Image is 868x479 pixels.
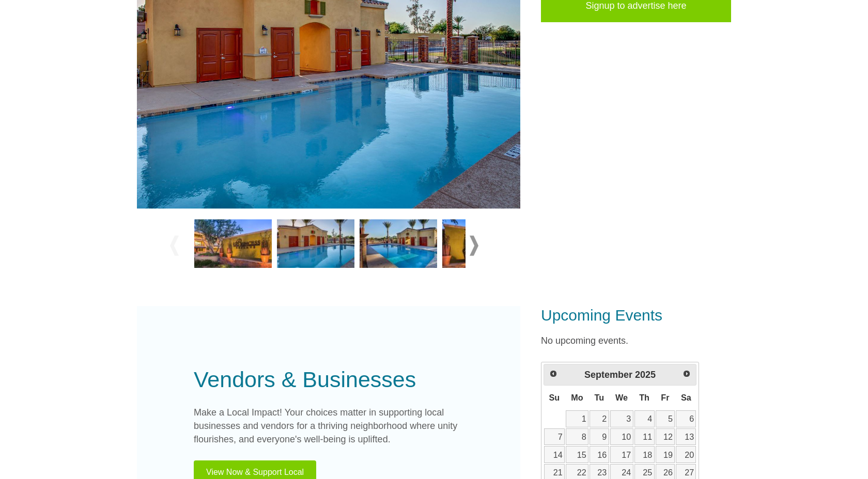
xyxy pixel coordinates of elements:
[656,410,675,427] a: 5
[610,428,633,445] a: 10
[566,428,588,445] a: 8
[595,393,605,402] span: Tuesday
[661,393,669,402] span: Friday
[194,406,463,446] p: Make a Local Impact! Your choices matter in supporting local businesses and vendors for a thrivin...
[544,428,565,445] a: 7
[590,446,609,463] a: 16
[681,393,691,402] span: Saturday
[678,365,695,382] a: Next
[656,428,675,445] a: 12
[566,446,588,463] a: 15
[634,446,655,463] a: 18
[635,370,656,380] span: 2025
[194,363,463,396] div: Vendors & Businesses
[676,410,696,427] a: 6
[590,410,609,427] a: 2
[610,410,633,427] a: 3
[634,410,655,427] a: 4
[571,393,583,402] span: Monday
[615,393,628,402] span: Wednesday
[676,446,696,463] a: 20
[683,370,691,378] span: Next
[549,393,560,402] span: Sunday
[639,393,649,402] span: Thursday
[634,428,655,445] a: 11
[566,410,588,427] a: 1
[676,428,696,445] a: 13
[544,446,565,463] a: 14
[541,334,731,348] p: No upcoming events.
[610,446,633,463] a: 17
[545,365,562,382] a: Prev
[656,446,675,463] a: 19
[549,370,557,378] span: Prev
[541,306,731,325] h3: Upcoming Events
[584,370,632,380] span: September
[590,428,609,445] a: 9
